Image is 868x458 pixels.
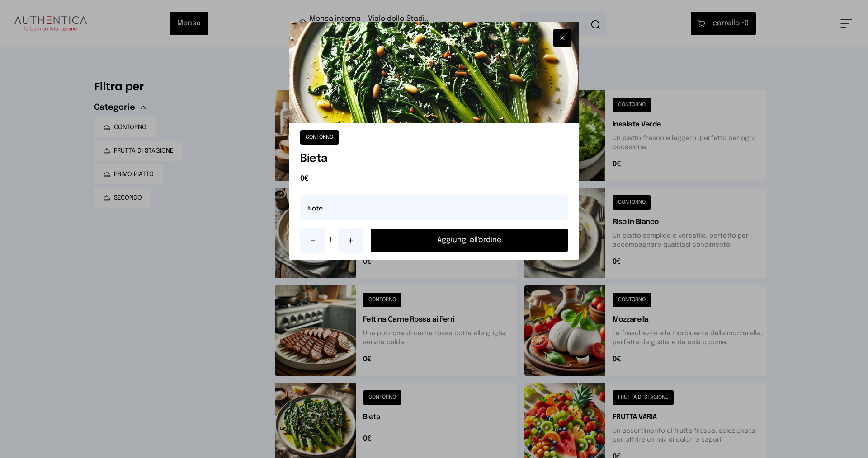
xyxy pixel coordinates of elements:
[300,130,339,145] button: CONTORNO
[300,173,568,184] span: 0€
[329,235,335,246] span: 1
[289,22,579,123] img: Bieta
[300,152,568,166] h1: Bieta
[371,229,568,252] button: Aggiungi all'ordine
